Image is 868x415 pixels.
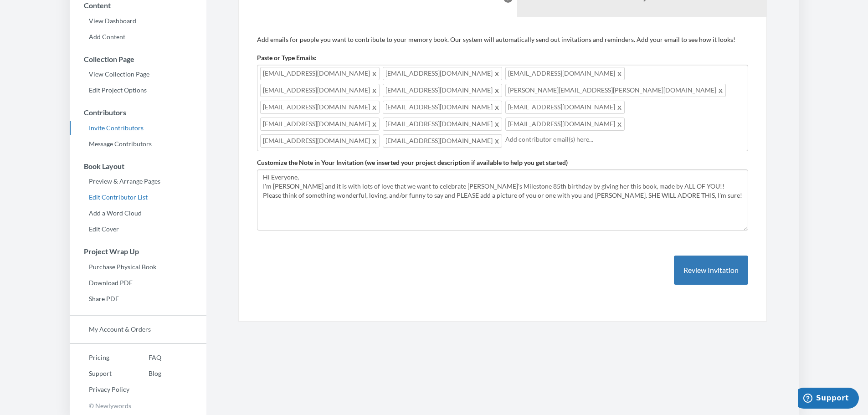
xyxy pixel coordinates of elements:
[70,162,206,170] h3: Book Layout
[70,83,206,97] a: Edit Project Options
[260,101,380,114] span: [EMAIL_ADDRESS][DOMAIN_NAME]
[70,292,206,306] a: Share PDF
[70,383,129,396] a: Privacy Policy
[505,101,625,114] span: [EMAIL_ADDRESS][DOMAIN_NAME]
[70,323,206,336] a: My Account & Orders
[70,55,206,63] h3: Collection Page
[260,67,380,80] span: [EMAIL_ADDRESS][DOMAIN_NAME]
[260,84,380,97] span: [EMAIL_ADDRESS][DOMAIN_NAME]
[257,169,748,231] textarea: Hi Everyone, I'm [PERSON_NAME] and it is with lots of love that we want to celebrate [PERSON_NAME...
[260,118,380,131] span: [EMAIL_ADDRESS][DOMAIN_NAME]
[505,84,726,97] span: [PERSON_NAME][EMAIL_ADDRESS][PERSON_NAME][DOMAIN_NAME]
[70,260,206,274] a: Purchase Physical Book
[70,14,206,28] a: View Dashboard
[257,35,748,44] p: Add emails for people you want to contribute to your memory book. Our system will automatically s...
[383,67,502,80] span: [EMAIL_ADDRESS][DOMAIN_NAME]
[70,351,129,364] a: Pricing
[383,84,502,97] span: [EMAIL_ADDRESS][DOMAIN_NAME]
[70,108,206,117] h3: Contributors
[70,121,206,135] a: Invite Contributors
[798,388,859,410] iframe: Opens a widget where you can chat to one of our agents
[383,118,502,131] span: [EMAIL_ADDRESS][DOMAIN_NAME]
[70,137,206,151] a: Message Contributors
[505,118,625,131] span: [EMAIL_ADDRESS][DOMAIN_NAME]
[129,351,161,364] a: FAQ
[70,399,206,413] p: © Newlywords
[70,1,206,10] h3: Content
[70,174,206,188] a: Preview & Arrange Pages
[383,101,502,114] span: [EMAIL_ADDRESS][DOMAIN_NAME]
[129,367,161,380] a: Blog
[505,134,743,144] input: Add contributor email(s) here...
[257,158,568,167] label: Customize the Note in Your Invitation (we inserted your project description if available to help ...
[383,134,502,148] span: [EMAIL_ADDRESS][DOMAIN_NAME]
[70,30,206,44] a: Add Content
[70,190,206,204] a: Edit Contributor List
[70,67,206,81] a: View Collection Page
[674,256,748,285] button: Review Invitation
[70,276,206,290] a: Download PDF
[505,67,625,80] span: [EMAIL_ADDRESS][DOMAIN_NAME]
[70,367,129,380] a: Support
[260,134,380,148] span: [EMAIL_ADDRESS][DOMAIN_NAME]
[257,53,317,62] label: Paste or Type Emails:
[70,222,206,236] a: Edit Cover
[70,206,206,220] a: Add a Word Cloud
[70,247,206,256] h3: Project Wrap Up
